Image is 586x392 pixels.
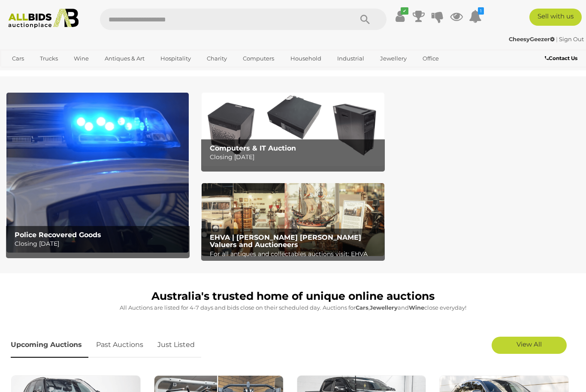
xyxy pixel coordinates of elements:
a: Household [285,51,327,66]
a: Just Listed [151,332,201,358]
a: View All [492,337,567,354]
a: Contact Us [545,54,580,63]
img: Allbids.com.au [4,9,82,28]
strong: Cars [356,304,369,311]
img: Computers & IT Auction [202,93,384,166]
strong: Wine [409,304,424,311]
a: CheesyGeezer [509,36,556,42]
a: 1 [469,9,482,24]
a: Jewellery [375,51,412,66]
img: Police Recovered Goods [6,93,189,253]
a: Wine [68,51,94,66]
h1: Australia's trusted home of unique online auctions [11,290,575,302]
a: [GEOGRAPHIC_DATA] [40,66,112,80]
p: For all antiques and collectables auctions visit: EHVA [210,249,381,259]
p: All Auctions are listed for 4-7 days and bids close on their scheduled day. Auctions for , and cl... [11,303,575,313]
a: EHVA | Evans Hastings Valuers and Auctioneers EHVA | [PERSON_NAME] [PERSON_NAME] Valuers and Auct... [202,183,384,256]
a: Sell with us [529,9,582,26]
i: 1 [478,7,484,15]
a: Computers [237,51,280,66]
span: | [556,36,558,42]
img: EHVA | Evans Hastings Valuers and Auctioneers [202,183,384,256]
a: Computers & IT Auction Computers & IT Auction Closing [DATE] [202,93,384,166]
a: Charity [201,51,233,66]
p: Closing [DATE] [15,238,185,249]
button: Search [344,9,387,30]
a: Sports [6,66,35,80]
b: EHVA | [PERSON_NAME] [PERSON_NAME] Valuers and Auctioneers [210,233,361,249]
strong: CheesyGeezer [509,36,555,42]
a: Office [417,51,444,66]
a: Cars [6,51,30,66]
b: Police Recovered Goods [15,231,101,239]
p: Closing [DATE] [210,152,381,163]
a: Hospitality [155,51,196,66]
b: Contact Us [545,55,577,61]
a: Police Recovered Goods Police Recovered Goods Closing [DATE] [6,93,189,253]
a: Past Auctions [90,332,150,358]
a: ✔ [393,9,406,24]
a: Sign Out [559,36,584,42]
a: Upcoming Auctions [11,332,88,358]
strong: Jewellery [370,304,398,311]
a: Trucks [34,51,63,66]
span: View All [517,340,542,348]
a: Industrial [332,51,370,66]
i: ✔ [401,7,408,15]
a: Antiques & Art [99,51,150,66]
b: Computers & IT Auction [210,144,296,152]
